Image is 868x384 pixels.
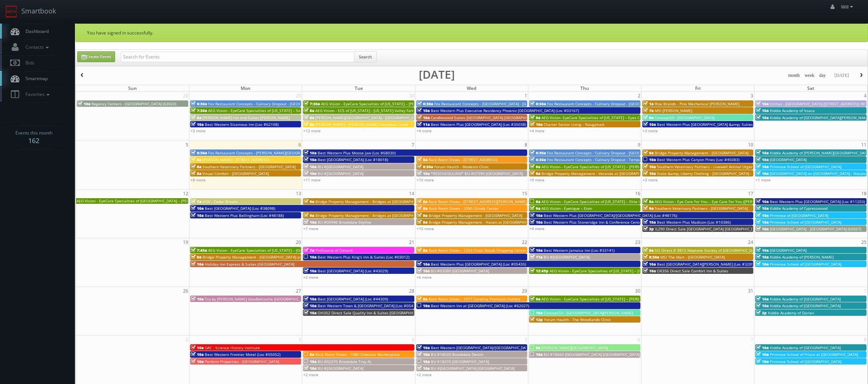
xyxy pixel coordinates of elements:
[28,136,39,145] strong: 162
[429,206,499,211] span: Rack Room Shoes - 1090 Olinda Center
[550,268,691,273] span: AEG Vision - EyeCare Specialties of [US_STATE] – [PERSON_NAME] & Associates
[521,190,528,197] span: 15
[541,296,687,302] span: AEG Vision - EyeCare Specialties of [US_STATE] – [PERSON_NAME] Ridge Eye Care
[303,372,318,377] a: +2 more
[832,71,852,80] button: [DATE]
[191,157,201,162] span: 8a
[298,141,302,149] span: 6
[657,268,728,273] span: OK356 Direct Sale Comfort Inn & Suites
[304,352,314,357] span: 8a
[202,164,295,169] span: Southern Veterinary Partners - [GEOGRAPHIC_DATA]
[77,51,115,62] a: Create Event
[530,268,549,273] span: 12:45p
[429,157,497,162] span: Rack Room Shoes - [STREET_ADDRESS]
[304,171,316,176] span: 10a
[643,150,654,155] span: 9a
[191,352,204,357] span: 10a
[529,177,544,182] a: +9 more
[530,345,540,350] span: 9a
[756,359,769,364] span: 10a
[530,213,543,218] span: 10a
[770,108,815,113] span: Kiddie Academy of Itsaca
[747,190,754,197] span: 17
[530,310,543,315] span: 10a
[202,199,238,204] span: HGV - Cedar Breaks
[643,261,656,267] span: 10a
[304,366,316,371] span: 10a
[315,115,422,120] span: [PERSON_NAME][GEOGRAPHIC_DATA] - [GEOGRAPHIC_DATA]
[417,296,427,302] span: 8a
[655,206,748,211] span: Southern Veterinary Partners - [GEOGRAPHIC_DATA]
[208,150,322,155] span: Fox Restaurant Concepts - [PERSON_NAME][GEOGRAPHIC_DATA]
[547,101,666,106] span: Fox Restaurant Concepts - Culinary Dropout - [GEOGRAPHIC_DATA]
[541,171,656,176] span: Bridge Property Management - Veranda at [GEOGRAPHIC_DATA]
[770,254,834,260] span: Kiddie Academy of [PERSON_NAME]
[547,150,666,155] span: Fox Restaurant Concepts - Culinary Dropout - [GEOGRAPHIC_DATA]
[756,303,769,308] span: 10a
[431,108,579,113] span: Best Western Plus Executive Residency Phoenix [GEOGRAPHIC_DATA] (Loc #03167)
[315,108,435,113] span: AEG Vision - ECS of [US_STATE] - [US_STATE] Valley Family Eye Care
[318,164,363,169] span: BU #[GEOGRAPHIC_DATA]
[304,213,314,218] span: 9a
[417,122,430,127] span: 11a
[643,115,654,120] span: 9a
[318,310,466,315] span: OH302 Direct Sale Quality Inn & Suites [GEOGRAPHIC_DATA] - [GEOGRAPHIC_DATA]
[304,254,316,260] span: 10a
[530,254,543,260] span: 11a
[770,157,807,162] span: [GEOGRAPHIC_DATA]
[315,213,429,218] span: Bridge Property Management - Bridges at [GEOGRAPHIC_DATA]
[321,101,457,106] span: AEG Vision - EyeCare Specialties of [US_STATE] – [PERSON_NAME] Eye Clinic
[756,157,769,162] span: 10a
[318,157,388,162] span: Best [GEOGRAPHIC_DATA] (Loc #18018)
[770,303,841,308] span: Kiddie Academy of [GEOGRAPHIC_DATA]
[417,359,430,364] span: 10a
[191,171,201,176] span: 8a
[530,199,540,204] span: 8a
[747,141,754,149] span: 10
[208,108,348,113] span: AEG Vision - EyeCare Specialties of [US_STATE] – Southwest Orlando Eye Care
[529,226,544,231] a: +4 more
[318,150,396,155] span: Best Western Plus Moose Jaw (Loc #68030)
[318,366,363,371] span: BU #[GEOGRAPHIC_DATA]
[303,275,318,280] a: +2 more
[304,296,316,302] span: 10a
[318,171,363,176] span: BU #[GEOGRAPHIC_DATA]
[643,268,656,273] span: 10a
[431,359,489,364] span: BU #18370 [GEOGRAPHIC_DATA]
[205,352,280,357] span: Best Western Frontier Motel (Loc #05052)
[643,122,656,127] span: 10a
[655,150,748,155] span: Bridge Property Management - [GEOGRAPHIC_DATA]
[191,206,204,211] span: 10a
[530,150,546,155] span: 6:30a
[643,220,656,225] span: 10a
[530,171,540,176] span: 9a
[643,199,654,204] span: 8a
[191,199,201,204] span: 7a
[643,206,654,211] span: 9a
[530,248,543,253] span: 10a
[315,199,429,204] span: Bridge Property Management - Bridges at [GEOGRAPHIC_DATA]
[205,213,284,218] span: Best Western Plus Bellingham (Loc #48188)
[580,85,589,91] span: Thu
[318,268,388,273] span: Best [GEOGRAPHIC_DATA] (Loc #43029)
[657,220,731,225] span: Best Western Plus Madison (Loc #10386)
[544,220,667,225] span: Best Western Plus Stoneridge Inn & Conference Centre (Loc #66085)
[303,226,318,231] a: +7 more
[544,122,604,127] span: Charter Senior Living - Naugatuck
[544,213,677,218] span: Best Western Plus [GEOGRAPHIC_DATA]/[GEOGRAPHIC_DATA] (Loc #48176)
[434,164,489,169] span: Forum Health - Modesto Clinic
[304,248,314,253] span: 7a
[202,254,339,260] span: Bridge Property Management - [GEOGRAPHIC_DATA] at [GEOGRAPHIC_DATA]
[770,220,841,225] span: Primrose School of [GEOGRAPHIC_DATA]
[756,248,769,253] span: 10a
[22,28,49,34] span: Dashboard
[417,366,430,371] span: 10a
[355,85,363,91] span: Tue
[768,310,814,315] span: Kiddie Academy of Darien
[657,164,807,169] span: Southern Veterinary Partners - Livewell Animal Urgent Care of [GEOGRAPHIC_DATA]
[417,352,430,357] span: 10a
[643,108,654,113] span: 7a
[756,206,769,211] span: 10a
[770,261,841,267] span: Primrose School of [GEOGRAPHIC_DATA]
[315,248,352,253] span: ProSource of Oxnard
